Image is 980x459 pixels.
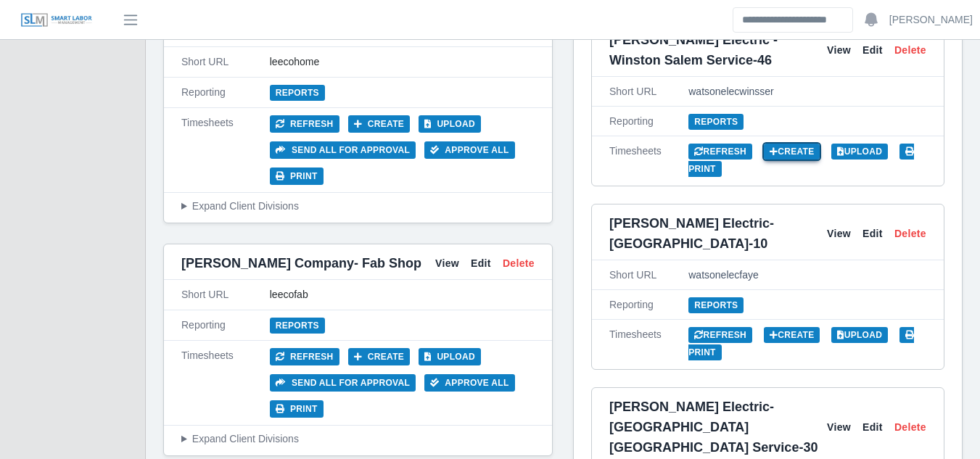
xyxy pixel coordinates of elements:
[609,83,688,100] div: Short URL
[609,30,827,70] span: [PERSON_NAME] Electric - Winston Salem Service-46
[270,287,535,302] div: leecofab
[862,41,883,59] a: Edit
[181,199,535,214] summary: Expand Client Divisions
[270,115,339,133] button: Refresh
[424,141,515,159] button: Approve All
[181,318,270,333] div: Reporting
[688,297,744,313] a: Reports
[688,83,926,100] div: watsonelecwinsser
[435,256,459,271] a: View
[862,225,883,242] a: Edit
[733,7,853,33] input: Search
[609,397,827,458] span: [PERSON_NAME] Electric-[GEOGRAPHIC_DATA] [GEOGRAPHIC_DATA] Service-30
[270,168,324,185] button: Print
[503,256,535,271] a: Delete
[270,85,325,101] a: Reports
[181,431,535,447] summary: Expand Client Divisions
[348,115,411,133] button: Create
[270,318,325,334] a: Reports
[181,348,270,418] div: Timesheets
[764,327,820,343] a: Create
[889,12,973,28] a: [PERSON_NAME]
[609,142,688,177] div: Timesheets
[270,400,324,418] button: Print
[831,144,888,160] a: Upload
[894,225,926,242] a: Delete
[609,213,827,254] span: [PERSON_NAME] Electric- [GEOGRAPHIC_DATA]-10
[181,115,270,185] div: Timesheets
[181,85,270,100] div: Reporting
[181,253,421,273] span: [PERSON_NAME] Company- Fab Shop
[827,41,851,59] a: View
[270,348,339,365] button: Refresh
[270,374,416,392] button: Send all for approval
[688,144,752,160] a: Refresh
[609,326,688,360] div: Timesheets
[419,115,481,133] button: Upload
[609,266,688,284] div: Short URL
[348,348,411,365] button: Create
[894,41,926,59] a: Delete
[827,225,851,242] a: View
[419,348,481,365] button: Upload
[894,418,926,436] a: Delete
[471,256,491,271] a: Edit
[862,418,883,436] a: Edit
[688,114,744,130] a: Reports
[764,144,820,160] a: Create
[688,266,926,284] div: watsonelecfaye
[270,54,535,70] div: leecohome
[424,374,515,392] button: Approve All
[181,287,270,302] div: Short URL
[270,141,416,159] button: Send all for approval
[20,12,93,28] img: SLM Logo
[831,327,888,343] a: Upload
[609,112,688,130] div: Reporting
[827,418,851,436] a: View
[181,54,270,70] div: Short URL
[609,296,688,313] div: Reporting
[688,327,752,343] a: Refresh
